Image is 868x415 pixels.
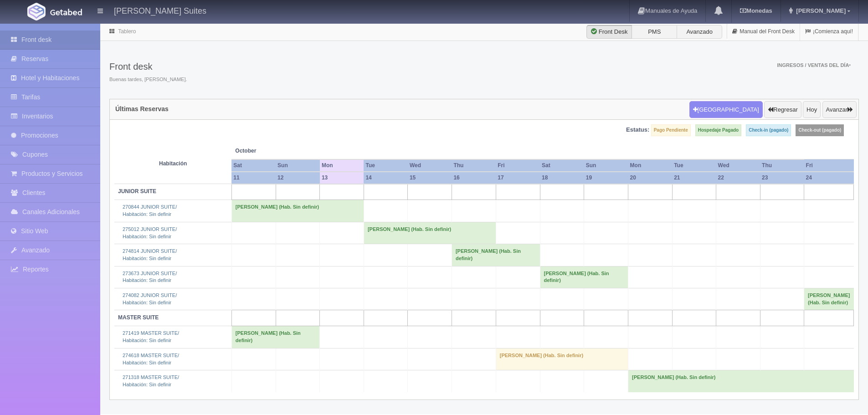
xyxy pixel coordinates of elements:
[584,172,628,184] th: 19
[364,159,407,172] th: Tue
[235,147,316,155] span: October
[118,188,156,195] b: JUNIOR SUITE
[364,172,407,184] th: 14
[50,9,82,15] img: Getabed
[123,374,179,387] a: 271318 MASTER SUITE/Habitación: Sin definir
[320,159,364,172] th: Mon
[109,61,187,72] h3: Front desk
[109,76,187,83] span: Buenas tardes, [PERSON_NAME].
[677,25,722,39] label: Avanzado
[123,204,177,217] a: 270844 JUNIOR SUITE/Habitación: Sin definir
[123,248,177,261] a: 274814 JUNIOR SUITE/Habitación: Sin definir
[123,292,177,305] a: 274082 JUNIOR SUITE/Habitación: Sin definir
[540,159,584,172] th: Sat
[584,159,628,172] th: Sun
[804,172,854,184] th: 24
[760,159,804,172] th: Thu
[408,159,452,172] th: Wed
[746,124,791,136] label: Check-in (pagado)
[626,126,649,134] label: Estatus:
[452,159,496,172] th: Thu
[114,5,206,16] h4: [PERSON_NAME] Suites
[231,159,276,172] th: Sat
[803,101,821,118] button: Hoy
[118,314,159,321] b: MASTER SUITE
[231,172,276,184] th: 11
[777,62,851,68] span: Ingresos / Ventas del día
[408,172,452,184] th: 15
[632,25,677,39] label: PMS
[695,124,741,136] label: Hospedaje Pagado
[540,266,628,288] td: [PERSON_NAME] (Hab. Sin definir)
[794,7,846,14] span: [PERSON_NAME]
[27,3,46,20] img: Getabed
[689,101,763,118] button: [GEOGRAPHIC_DATA]
[276,159,320,172] th: Sun
[800,23,858,41] a: ¡Comienza aquí!
[716,172,760,184] th: 22
[496,159,540,172] th: Fri
[760,172,804,184] th: 23
[115,106,169,113] h4: Últimas Reservas
[276,172,320,184] th: 12
[231,326,320,348] td: [PERSON_NAME] (Hab. Sin definir)
[364,222,496,244] td: [PERSON_NAME] (Hab. Sin definir)
[727,23,800,41] a: Manual del Front Desk
[123,271,177,283] a: 273673 JUNIOR SUITE/Habitación: Sin definir
[804,288,854,310] td: [PERSON_NAME] (Hab. Sin definir)
[118,28,136,35] a: Tablero
[496,172,540,184] th: 17
[764,101,801,118] button: Regresar
[159,160,187,167] strong: Habitación
[651,124,691,136] label: Pago Pendiente
[320,172,364,184] th: 13
[740,7,772,14] b: Monedas
[822,101,857,118] button: Avanzar
[452,172,496,184] th: 16
[672,172,716,184] th: 21
[672,159,716,172] th: Tue
[586,25,632,39] label: Front Desk
[628,370,854,392] td: [PERSON_NAME] (Hab. Sin definir)
[628,172,673,184] th: 20
[716,159,760,172] th: Wed
[628,159,673,172] th: Mon
[804,159,854,172] th: Fri
[496,348,628,370] td: [PERSON_NAME] (Hab. Sin definir)
[540,172,584,184] th: 18
[123,353,179,365] a: 274618 MASTER SUITE/Habitación: Sin definir
[796,124,844,136] label: Check-out (pagado)
[452,244,540,266] td: [PERSON_NAME] (Hab. Sin definir)
[231,200,364,222] td: [PERSON_NAME] (Hab. Sin definir)
[123,330,179,343] a: 271419 MASTER SUITE/Habitación: Sin definir
[123,226,177,239] a: 275012 JUNIOR SUITE/Habitación: Sin definir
